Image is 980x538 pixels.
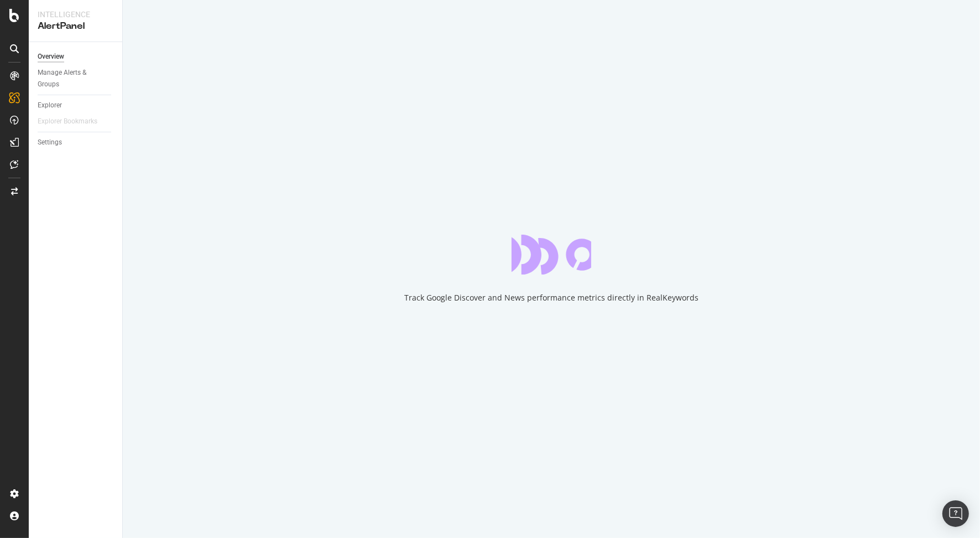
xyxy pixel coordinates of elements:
[38,100,62,111] div: Explorer
[942,500,969,527] div: Open Intercom Messenger
[38,116,108,127] a: Explorer Bookmarks
[38,67,114,90] a: Manage Alerts & Groups
[38,137,62,148] div: Settings
[38,51,114,63] a: Overview
[38,67,104,90] div: Manage Alerts & Groups
[38,100,114,111] a: Explorer
[38,51,64,63] div: Overview
[404,292,698,303] div: Track Google Discover and News performance metrics directly in RealKeywords
[38,116,97,127] div: Explorer Bookmarks
[512,235,591,275] div: animation
[38,9,113,20] div: Intelligence
[38,137,114,148] a: Settings
[38,20,113,33] div: AlertPanel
